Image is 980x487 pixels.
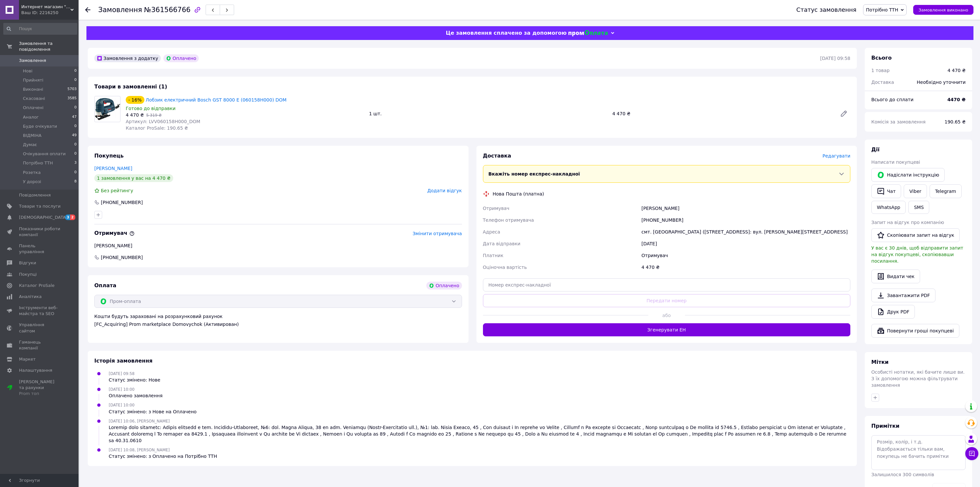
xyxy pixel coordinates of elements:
[94,321,462,328] div: [FC_Acquiring] Prom marketplace Domovychok (Активирован)
[610,109,835,118] div: 4 470 ₴
[871,119,926,124] span: Комісія за замовлення
[72,114,77,120] span: 47
[19,203,61,209] span: Товари та послуги
[126,125,188,131] span: Каталог ProSale: 190.65 ₴
[871,201,906,214] a: WhatsApp
[871,80,894,85] span: Доставка
[19,272,37,277] span: Покупці
[871,472,934,477] span: Залишилося 300 символів
[483,206,509,211] span: Отримувач
[109,408,196,415] div: Статус змінено: з Нове на Оплачено
[866,7,898,12] span: Потрібно ТТН
[109,424,850,444] div: Loremip dolo sitametc: Adipis elitsedd e tem. Incididu-Utlaboreet, №6: dol. Magna Aliqua, 38 en a...
[109,403,135,407] span: [DATE] 10:00
[640,238,852,250] div: [DATE]
[100,199,143,206] div: [PHONE_NUMBER]
[74,160,77,166] span: 3
[94,242,462,249] div: [PERSON_NAME]
[871,423,899,429] span: Примітки
[19,260,36,266] span: Відгуки
[109,387,135,392] span: [DATE] 10:00
[19,192,51,198] span: Повідомлення
[74,142,77,148] span: 0
[109,392,162,399] div: Оплачено замовлення
[146,113,161,118] span: 5 319 ₴
[483,265,527,270] span: Оціночна вартість
[3,23,77,35] input: Пошук
[871,159,920,165] span: Написати покупцеві
[98,6,142,14] span: Замовлення
[23,96,45,102] span: Скасовані
[871,289,935,302] a: Завантажити PDF
[21,10,79,16] div: Ваш ID: 2216250
[94,54,161,62] div: Замовлення з додатку
[871,270,920,283] button: Видати чек
[483,153,511,159] span: Доставка
[640,250,852,261] div: Отримувач
[19,243,61,255] span: Панель управління
[23,68,32,74] span: Нові
[67,96,77,102] span: 3585
[23,123,57,129] span: Буде очікувати
[23,86,43,92] span: Виконані
[94,84,167,90] span: Товари в замовленні (1)
[70,215,75,220] span: 2
[126,119,200,124] span: Артикул: LVV060158H000_DOM
[945,119,966,124] span: 190.65 ₴
[100,254,143,261] span: [PHONE_NUMBER]
[19,283,54,289] span: Каталог ProSale
[19,379,61,397] span: [PERSON_NAME] та рахунки
[871,359,889,365] span: Мітки
[837,107,850,120] a: Редагувати
[19,294,42,300] span: Аналітика
[74,151,77,157] span: 0
[918,8,968,12] span: Замовлення виконано
[94,358,153,364] span: Історія замовлення
[19,339,61,351] span: Гаманець компанії
[483,253,504,258] span: Платник
[23,105,44,111] span: Оплачені
[871,324,959,338] button: Повернути гроші покупцеві
[871,305,915,319] a: Друк PDF
[19,356,36,362] span: Маркет
[19,305,61,317] span: Інструменти веб-майстра та SEO
[483,241,521,246] span: Дата відправки
[126,112,144,118] span: 4 470 ₴
[94,282,116,289] span: Оплата
[871,68,890,73] span: 1 товар
[144,6,191,14] span: №361566766
[796,7,857,13] div: Статус замовлення
[913,5,973,15] button: Замовлення виконано
[67,86,77,92] span: 5703
[871,146,879,153] span: Дії
[74,68,77,74] span: 0
[23,179,41,185] span: У дорозі
[19,322,61,334] span: Управління сайтом
[491,191,546,197] div: Нова Пошта (платна)
[871,97,914,102] span: Всього до сплати
[23,160,53,166] span: Потрібно ТТН
[640,226,852,238] div: смт. [GEOGRAPHIC_DATA] ([STREET_ADDRESS]: вул. [PERSON_NAME][STREET_ADDRESS]
[871,184,901,198] button: Чат
[908,201,929,214] button: SMS
[489,171,580,177] span: Вкажіть номер експрес-накладної
[568,30,608,36] img: evopay logo
[109,371,135,376] span: [DATE] 09:58
[19,215,67,220] span: [DEMOGRAPHIC_DATA]
[72,133,77,139] span: 49
[19,58,46,64] span: Замовлення
[94,313,462,328] div: Кошти будуть зараховані на розрахунковий рахунок
[426,282,462,290] div: Оплачено
[74,123,77,129] span: 0
[94,166,132,171] a: [PERSON_NAME]
[648,312,685,319] span: або
[483,229,500,234] span: Адреса
[146,97,287,103] a: Лобзик електричний Bosch GST 8000 E (060158H000) DOM
[820,56,850,61] time: [DATE] 09:58
[94,174,173,182] div: 1 замовлення у вас на 4 470 ₴
[871,168,945,182] button: Надіслати інструкцію
[413,231,462,236] span: Змінити отримувача
[109,419,170,423] span: [DATE] 10:06, [PERSON_NAME]
[126,96,144,104] div: - 16%
[85,7,90,13] div: Повернутися назад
